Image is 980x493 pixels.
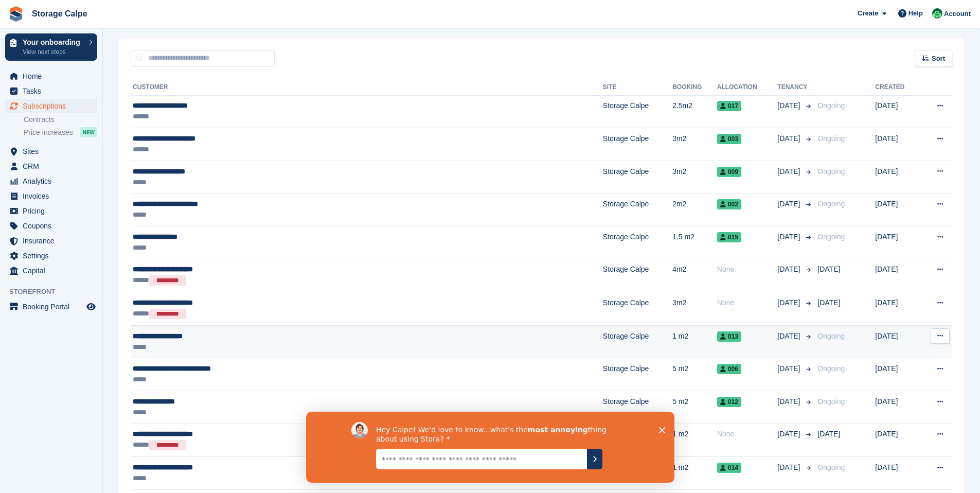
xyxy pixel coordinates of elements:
span: 012 [717,397,741,407]
span: 017 [717,101,741,111]
span: Sites [23,144,84,159]
span: Help [908,8,923,19]
span: Create [858,8,878,19]
th: Created [875,79,919,96]
td: 1 m2 [672,457,717,490]
a: menu [5,249,97,263]
div: NEW [80,127,97,137]
span: Price increases [24,128,73,137]
td: Storage Calpe [603,128,672,161]
a: menu [5,84,97,98]
a: Your onboarding View next steps [5,33,97,61]
td: [DATE] [875,325,919,358]
td: 3m2 [672,128,717,161]
td: [DATE] [875,259,919,292]
p: View next steps [23,47,84,57]
div: None [717,264,778,275]
span: Booking Portal [23,300,84,314]
span: [DATE] [777,133,802,144]
td: [DATE] [875,128,919,161]
span: 013 [717,331,741,342]
span: [DATE] [777,331,802,342]
td: 1 m2 [672,424,717,457]
td: Storage Calpe [603,226,672,259]
span: [DATE] [777,100,802,111]
td: Storage Calpe [603,161,672,193]
a: menu [5,300,97,314]
span: Ongoing [817,233,845,241]
a: menu [5,69,97,83]
span: [DATE] [777,166,802,177]
span: Account [944,9,971,19]
span: Ongoing [817,364,845,373]
th: Tenancy [777,79,813,96]
span: Storefront [9,287,102,297]
td: [DATE] [875,161,919,193]
td: [DATE] [875,358,919,391]
span: [DATE] [777,264,802,275]
span: Subscriptions [23,99,84,113]
a: Storage Calpe [28,5,92,22]
a: menu [5,204,97,218]
span: Capital [23,263,84,278]
td: 3m2 [672,161,717,193]
span: Ongoing [817,397,845,406]
td: Storage Calpe [603,95,672,128]
td: 5 m2 [672,358,717,391]
span: [DATE] [777,297,802,308]
span: 014 [717,463,741,473]
span: Settings [23,249,84,263]
td: 3m2 [672,292,717,326]
span: Ongoing [817,200,845,208]
span: [DATE] [777,396,802,407]
td: [DATE] [875,424,919,457]
span: Sort [932,54,945,64]
span: [DATE] [817,298,840,307]
span: [DATE] [777,363,802,374]
span: 002 [717,199,741,209]
span: Ongoing [817,332,845,340]
p: Your onboarding [23,39,84,46]
a: menu [5,219,97,233]
td: [DATE] [875,391,919,424]
span: Invoices [23,189,84,203]
a: menu [5,263,97,278]
th: Allocation [717,79,778,96]
td: [DATE] [875,193,919,226]
a: Contracts [24,115,97,125]
td: 1 m2 [672,325,717,358]
img: Calpe Storage [932,8,942,19]
td: Storage Calpe [603,325,672,358]
td: [DATE] [875,226,919,259]
span: [DATE] [817,265,840,273]
td: 1.5 m2 [672,226,717,259]
div: None [717,297,778,308]
td: Storage Calpe [603,391,672,424]
span: 015 [717,232,741,242]
a: menu [5,99,97,113]
a: menu [5,174,97,188]
td: [DATE] [875,95,919,128]
span: [DATE] [777,232,802,242]
span: Ongoing [817,134,845,143]
span: Insurance [23,234,84,248]
span: 009 [717,167,741,177]
td: [DATE] [875,457,919,490]
td: 5 m2 [672,391,717,424]
td: Storage Calpe [603,193,672,226]
span: Ongoing [817,463,845,471]
iframe: Survey by David from Stora [306,412,674,483]
a: menu [5,189,97,203]
span: [DATE] [777,462,802,473]
a: menu [5,234,97,248]
a: menu [5,144,97,159]
span: Ongoing [817,101,845,110]
td: Storage Calpe [603,259,672,292]
th: Site [603,79,672,96]
td: Storage Calpe [603,358,672,391]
